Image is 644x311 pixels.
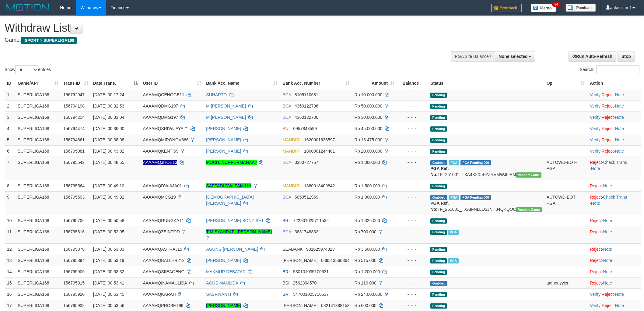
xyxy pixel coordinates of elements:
[15,191,61,215] td: SUPERLIGA168
[143,160,177,165] span: Nama rekening ada tanda titik/strip, harap diedit
[615,115,624,120] a: Note
[428,157,544,180] td: TF_251001_TXA4K2X5FZZRVMWJ0IEM
[15,226,61,243] td: SUPERLIGA168
[295,104,318,108] span: Copy 4360122706 to clipboard
[587,180,641,191] td: ·
[206,258,241,263] a: [PERSON_NAME]
[580,65,639,74] label: Search:
[206,137,241,142] a: [PERSON_NAME]
[615,137,624,142] a: Note
[587,191,641,215] td: · ·
[399,92,425,98] div: - - -
[15,65,38,74] select: Showentries
[587,266,641,277] td: ·
[499,54,528,59] span: None selected
[282,195,291,200] span: BCA
[321,258,349,263] span: Copy 089513566364 to clipboard
[5,157,15,180] td: 7
[5,3,51,12] img: MOTION_logo.png
[91,78,141,89] th: Date Trans.: activate to sort column descending
[295,229,318,234] span: Copy 3831748832 to clipboard
[602,92,614,97] a: Reject
[399,269,425,275] div: - - -
[603,281,612,285] a: Note
[615,149,624,154] a: Note
[399,159,425,165] div: - - -
[449,160,459,165] span: Marked by aafnonsreyleab
[143,195,176,200] span: AAAAMQMCG19
[590,183,602,188] a: Reject
[143,218,184,223] span: AAAAMQRUNGKAT1
[603,258,612,263] a: Note
[587,78,641,89] th: Action
[615,303,624,308] a: Note
[304,149,335,154] span: Copy 1800001244401 to clipboard
[355,281,376,285] span: Rp 110.000
[295,115,318,120] span: Copy 4360122706 to clipboard
[15,134,61,145] td: SUPERLIGA168
[143,229,180,234] span: AAAAMQZEINTOD
[544,191,587,215] td: AUTOWD-BOT-PGA
[399,229,425,235] div: - - -
[587,255,641,266] td: ·
[430,184,447,189] span: Pending
[430,201,449,212] b: PGA Ref. No:
[5,123,15,134] td: 4
[5,78,15,89] th: ID
[204,78,280,89] th: Bank Acc. Name: activate to sort column ascending
[491,4,522,12] img: Feedback.jpg
[143,258,184,263] span: AAAAMQBALLER212
[304,137,335,142] span: Copy 1620001633597 to clipboard
[282,258,317,263] span: [PERSON_NAME]
[565,4,596,12] img: panduan.png
[590,104,600,108] a: Verify
[93,92,124,97] span: [DATE] 00:17:24
[590,229,602,234] a: Reject
[355,160,380,165] span: Rp 1.000.000
[282,269,289,274] span: BRI
[590,115,600,120] a: Verify
[93,115,124,120] span: [DATE] 00:33:04
[569,51,616,62] a: Run Auto-Refresh
[206,292,231,297] a: SASRIYANTI
[430,270,447,275] span: Pending
[587,157,641,180] td: · ·
[63,183,85,188] span: 156795564
[603,218,612,223] a: Note
[295,92,318,97] span: Copy 8105110681 to clipboard
[355,218,380,223] span: Rp 1.326.000
[206,303,241,308] a: [PERSON_NAME]
[93,218,124,223] span: [DATE] 00:50:58
[587,111,641,123] td: · ·
[63,195,85,200] span: 156795593
[5,288,15,300] td: 16
[355,229,376,234] span: Rp 700.000
[5,111,15,123] td: 3
[596,65,639,74] input: Search:
[449,195,459,200] span: Marked by aafnonsreyleab
[206,160,257,165] a: MOCH. NURPERMANAAJ
[5,100,15,111] td: 2
[397,78,428,89] th: Balance
[587,89,641,101] td: · ·
[430,195,447,200] span: Grabbed
[282,92,291,97] span: BCA
[615,104,624,108] a: Note
[399,257,425,263] div: - - -
[399,125,425,132] div: - - -
[430,230,447,235] span: Pending
[430,166,449,177] b: PGA Ref. No:
[399,114,425,120] div: - - -
[5,215,15,226] td: 10
[355,183,380,188] span: Rp 1.500.000
[206,126,241,131] a: [PERSON_NAME]
[587,215,641,226] td: ·
[93,281,124,285] span: [DATE] 00:53:41
[293,126,317,131] span: Copy 0957848599 to clipboard
[355,195,380,200] span: Rp 1.000.000
[430,160,447,165] span: Grabbed
[587,277,641,288] td: ·
[430,281,447,286] span: Grabbed
[603,247,612,252] a: Note
[282,303,317,308] span: [PERSON_NAME]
